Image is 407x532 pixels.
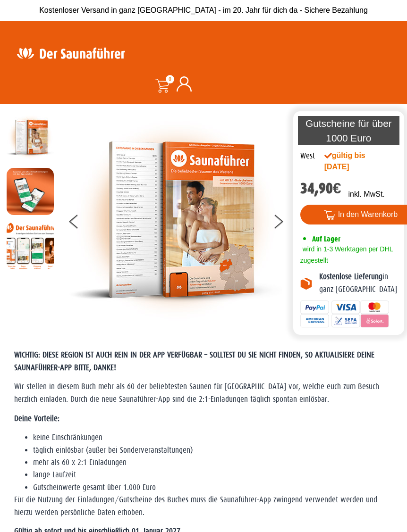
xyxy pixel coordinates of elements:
p: inkl. MwSt. [348,189,384,200]
strong: Deine Vorteile: [14,414,59,423]
b: Kostenlose Lieferung [319,272,382,281]
span: € [333,180,341,197]
li: lange Laufzeit [33,469,393,481]
p: Für die Nutzung der Einladungen/Gutscheine des Buches muss die Saunaführer-App zwingend verwendet... [14,494,393,519]
li: täglich einlösbar (außer bei Sonderveranstaltungen) [33,444,393,457]
span: WICHTIG: DIESE REGION IST AUCH REIN IN DER APP VERFÜGBAR – SOLLTEST DU SIE NICHT FINDEN, SO AKTUA... [14,350,374,372]
img: MOCKUP-iPhone_regional [7,168,54,215]
img: der-saunafuehrer-2025-west [7,114,54,161]
div: gültig bis [DATE] [324,150,383,173]
bdi: 34,90 [300,180,341,197]
span: Kostenloser Versand in ganz [GEOGRAPHIC_DATA] - im 20. Jahr für dich da - Sichere Bezahlung [39,6,368,14]
span: wird in 1-3 Werktagen per DHL zugestellt [300,245,393,264]
span: 0 [166,75,174,83]
p: Gutscheine für über 1000 Euro [298,116,399,145]
span: Auf Lager [312,234,340,243]
li: keine Einschränkungen [33,432,393,444]
li: Gutscheinwerte gesamt über 1.000 Euro [33,482,393,494]
span: Wir stellen in diesem Buch mehr als 60 der beliebtesten Saunen für [GEOGRAPHIC_DATA] vor, welche ... [14,382,379,403]
img: der-saunafuehrer-2025-west [69,114,282,326]
li: mehr als 60 x 2:1-Einladungen [33,457,393,469]
div: West [300,150,315,162]
img: Anleitung7tn [7,222,54,269]
p: in ganz [GEOGRAPHIC_DATA] [319,271,397,296]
